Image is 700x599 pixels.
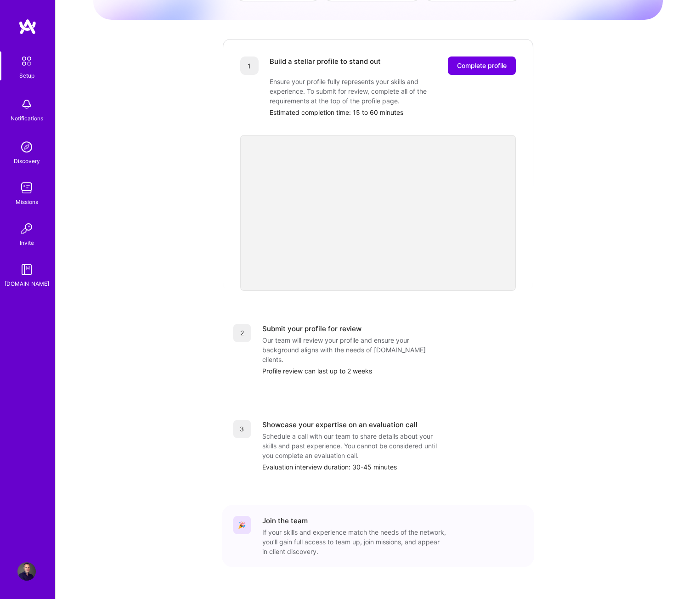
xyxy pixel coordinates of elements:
[17,138,36,156] img: discovery
[240,135,516,291] iframe: video
[16,197,38,207] div: Missions
[262,516,308,526] div: Join the team
[270,107,516,117] div: Estimated completion time: 15 to 60 minutes
[17,95,36,113] img: bell
[20,238,34,248] div: Invite
[5,279,49,288] div: [DOMAIN_NAME]
[240,57,259,75] div: 1
[14,156,40,166] div: Discovery
[18,18,37,35] img: logo
[262,324,361,333] div: Submit your profile for review
[448,57,516,75] button: Complete profile
[17,51,36,71] img: setup
[233,516,251,534] div: 🎉
[262,462,523,472] div: Evaluation interview duration: 30-45 minutes
[262,335,446,364] div: Our team will review your profile and ensure your background aligns with the needs of [DOMAIN_NAM...
[270,77,453,106] div: Ensure your profile fully represents your skills and experience. To submit for review, complete a...
[270,57,381,75] div: Build a stellar profile to stand out
[233,420,251,438] div: 3
[262,527,446,556] div: If your skills and experience match the needs of the network, you’ll gain full access to team up,...
[19,71,34,80] div: Setup
[262,366,523,376] div: Profile review can last up to 2 weeks
[233,324,251,342] div: 2
[262,431,446,460] div: Schedule a call with our team to share details about your skills and past experience. You cannot ...
[17,220,36,238] img: Invite
[11,113,43,123] div: Notifications
[457,61,507,70] span: Complete profile
[17,562,36,581] img: User Avatar
[17,260,36,279] img: guide book
[262,420,418,429] div: Showcase your expertise on an evaluation call
[17,179,36,197] img: teamwork
[15,562,38,581] a: User Avatar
